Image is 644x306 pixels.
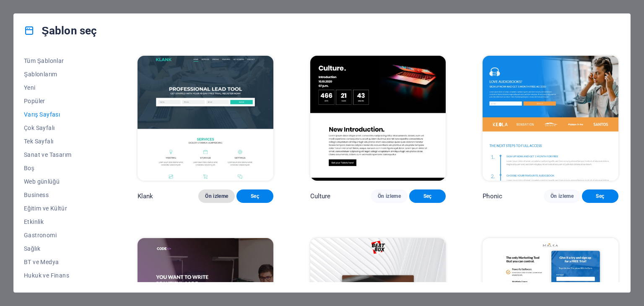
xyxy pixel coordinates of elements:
[378,193,401,200] span: Ön izleme
[24,161,101,175] button: Boş
[24,232,101,239] span: Gastronomi
[24,54,101,67] button: Tüm Şablonlar
[371,189,408,203] button: Ön izleme
[243,193,266,200] span: Seç
[24,259,101,265] span: BT ve Medya
[24,111,101,118] span: Varış Sayfası
[24,202,101,215] button: Eğitim ve Kültür
[24,218,101,225] span: Etkinlik
[24,67,101,81] button: Şablonlarım
[24,135,101,148] button: Tek Sayfalı
[24,215,101,228] button: Etkinlik
[24,151,101,158] span: Sanat ve Tasarım
[24,228,101,242] button: Gastronomi
[483,56,618,181] img: Phonic
[24,148,101,161] button: Sanat ve Tasarım
[416,193,439,200] span: Seç
[409,189,446,203] button: Seç
[138,192,153,200] p: Klank
[24,57,101,64] span: Tüm Şablonlar
[582,189,618,203] button: Seç
[551,193,574,200] span: Ön izleme
[24,124,101,131] span: Çok Sayfalı
[24,121,101,135] button: Çok Sayfalı
[589,193,612,200] span: Seç
[24,98,101,104] span: Popüler
[310,56,446,181] img: Culture
[24,94,101,108] button: Popüler
[24,255,101,269] button: BT ve Medya
[24,175,101,188] button: Web günlüğü
[24,138,101,145] span: Tek Sayfalı
[24,108,101,121] button: Varış Sayfası
[24,165,101,171] span: Boş
[483,192,502,200] p: Phonic
[24,81,101,94] button: Yeni
[24,245,101,252] span: Sağlık
[138,56,273,181] img: Klank
[24,24,97,37] h4: Şablon seç
[236,189,273,203] button: Seç
[24,272,101,279] span: Hukuk ve Finans
[24,188,101,202] button: Business
[24,192,101,198] span: Business
[24,205,101,212] span: Eğitim ve Kültür
[24,84,101,91] span: Yeni
[24,269,101,282] button: Hukuk ve Finans
[24,242,101,255] button: Sağlık
[205,193,228,200] span: Ön izleme
[198,189,235,203] button: Ön izleme
[24,178,101,185] span: Web günlüğü
[310,192,331,200] p: Culture
[544,189,580,203] button: Ön izleme
[24,71,101,78] span: Şablonlarım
